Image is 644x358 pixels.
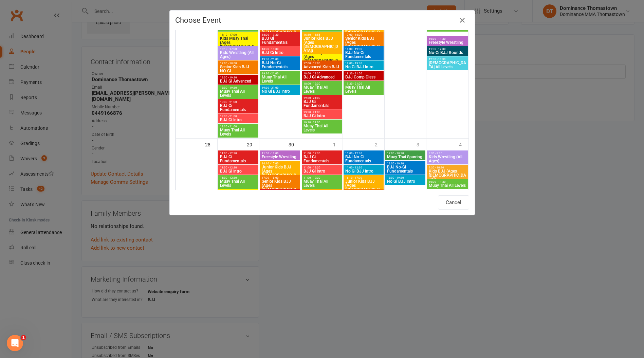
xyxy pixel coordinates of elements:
span: BJJ No-Gi Fundamentals [345,155,382,163]
span: 17:00 - 18:00 [345,33,382,36]
span: 12:30 - 13:30 [428,58,466,61]
span: 19:30 - 21:00 [345,72,382,75]
span: 11:00 - 12:30 [303,152,341,155]
span: 19:30 - 21:00 [261,72,299,75]
div: 30 [289,139,301,150]
span: Kids BJJ (Ages [DEMOGRAPHIC_DATA]) [428,169,466,181]
span: No Gi BJJ Intro [345,169,382,173]
span: Junior Kids BJJ (Ages [DEMOGRAPHIC_DATA]) [345,22,382,38]
span: BJJ Gi Intro [303,169,341,173]
span: 11:00 - 12:30 [303,176,341,179]
span: No Gi BJJ Intro [345,65,382,69]
span: 10:00 - 11:30 [428,180,466,183]
span: [DEMOGRAPHIC_DATA] All Levels [428,61,466,69]
span: 11:00 - 12:30 [220,152,257,155]
span: 11:00 - 12:30 [345,166,382,169]
button: Cancel [438,195,469,210]
span: No Gi BJJ Intro [261,89,299,93]
span: BJJ Gi Fundamentals [303,155,341,163]
span: BJJ Gi Fundamentals [303,100,341,108]
span: Muay Thai All Levels [303,85,341,93]
span: 17:00 - 18:30 [387,152,424,155]
span: BJJ No-Gi Fundamentals [345,51,382,59]
span: 16:10 - 17:00 [220,33,257,36]
span: Senior Kids BJJ (Ages [DEMOGRAPHIC_DATA]) [345,36,382,53]
span: 11:00 - 12:30 [220,166,257,169]
div: 2 [375,139,384,150]
span: 18:00 - 19:30 [387,162,424,165]
span: 18:00 - 19:30 [303,72,341,75]
span: BJJ Gi Intro [261,51,299,55]
span: 19:30 - 21:00 [303,111,341,114]
span: Muay Thai All Levels [303,179,341,187]
span: 10:30 - 11:30 [428,37,466,40]
span: Muay Thai All Levels [345,85,382,93]
span: 11:30 - 12:30 [428,48,466,51]
span: 11:00 - 12:00 [261,152,299,155]
span: 9:30 - 10:30 [428,166,466,169]
span: BJJ Gi Intro [220,118,257,122]
span: Senior Kids BJJ (Ages [DEMOGRAPHIC_DATA]) [261,179,299,196]
div: 29 [247,139,259,150]
span: Muay Thai All Levels [428,26,466,30]
span: Junior Kids BJJ (Ages [DEMOGRAPHIC_DATA]) [345,179,382,196]
div: 1 [333,139,343,150]
span: 19:30 - 21:00 [220,125,257,128]
span: BJJ Gi Fundamentals [261,36,299,44]
span: 16:10 - 17:00 [345,176,382,179]
span: 17:00 - 18:00 [220,62,257,65]
span: 16:10 - 16:55 [303,33,341,36]
span: BJJ Gi Fundamentals [220,104,257,112]
span: Junior Kids BJJ (Ages [DEMOGRAPHIC_DATA]) [303,36,341,53]
iframe: Intercom live chat [7,335,23,351]
span: 18:00 - 19:30 [387,176,424,179]
span: Muay Thai All Levels [220,128,257,136]
span: 18:00 - 19:30 [345,48,382,51]
span: BJJ No-Gi Fundamentals [261,61,299,69]
h4: Choose Event [175,16,469,24]
span: Kids Muay Thai (Ages [DEMOGRAPHIC_DATA]) [220,36,257,53]
span: 11:00 - 12:30 [220,176,257,179]
span: BJJ No-Gi Fundamentals [387,165,424,173]
span: 19:30 - 21:00 [220,101,257,104]
button: Close [457,15,468,26]
span: Muay Thai All Levels [220,179,257,187]
span: 19:30 - 21:00 [261,58,299,61]
span: Muay Thai All Levels [220,89,257,97]
span: 18:00 - 19:30 [345,62,382,65]
span: BJJ Gi Advanced [220,79,257,83]
span: Freestyle Wrestling [261,155,299,159]
div: 4 [459,139,468,150]
span: No-Gi BJJ Rounds [428,51,466,55]
span: 8:30 - 9:30 [428,152,466,155]
span: Senior Kids BJJ NO-GI [220,65,257,73]
span: 11:00 - 12:30 [345,152,382,155]
span: Senior Kids BJJ (Ages [DEMOGRAPHIC_DATA]) [261,22,299,38]
span: Junior Kids BJJ (Ages [DEMOGRAPHIC_DATA]) [261,165,299,181]
span: Kids Muay Thai (Ages [DEMOGRAPHIC_DATA]) [303,51,341,67]
span: 19:30 - 21:00 [303,121,341,124]
span: 19:30 - 21:00 [303,96,341,100]
span: Muay Thai All Levels [261,75,299,83]
div: 3 [417,139,426,150]
span: 18:00 - 19:30 [303,82,341,85]
span: Kids Wrestling (All Ages) [220,51,257,59]
span: 18:00 - 19:30 [220,76,257,79]
span: 19:30 - 21:00 [220,115,257,118]
span: 19:30 - 21:00 [345,82,382,85]
span: 18:00 - 19:30 [261,33,299,36]
span: Muay Thai All Levels [428,183,466,187]
span: BJJ Comp Class [345,75,382,79]
span: 11:00 - 12:30 [303,166,341,169]
span: BJJ Gi Fundamentals [220,155,257,163]
span: 18:00 - 19:30 [261,48,299,51]
span: 19:30 - 21:00 [261,86,299,89]
span: 16:10 - 17:00 [261,162,299,165]
span: BJJ Gi Advanced [303,75,341,79]
span: Muay Thai All Levels [303,124,341,132]
span: BJJ Gi Intro [220,169,257,173]
span: Muay Thai Sparring [387,155,424,159]
span: Freestyle Wrestling [428,40,466,44]
span: Kids Wrestling (All Ages) [428,155,466,163]
span: No Gi BJJ Intro [387,179,424,183]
